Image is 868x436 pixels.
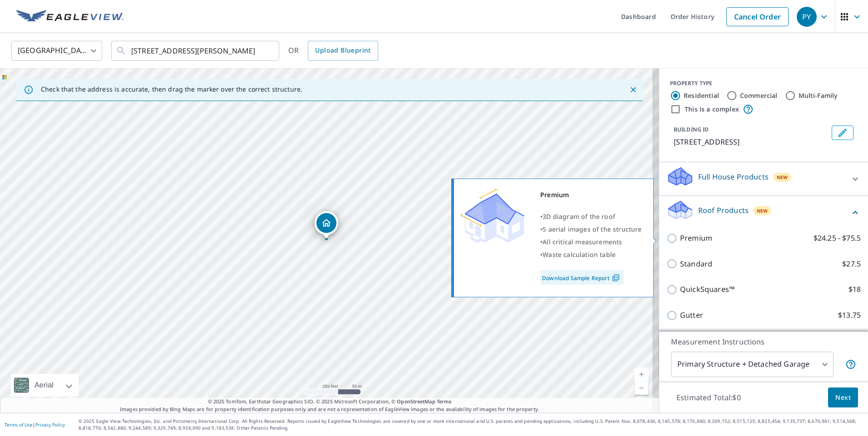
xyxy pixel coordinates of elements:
[610,274,622,282] img: Pdf Icon
[832,126,853,140] button: Edit building 1
[674,136,828,147] p: [STREET_ADDRESS]
[288,41,378,61] div: OR
[461,189,524,243] img: Premium
[669,388,748,407] p: Estimated Total: $0
[726,7,789,26] a: Cancel Order
[835,392,851,403] span: Next
[740,91,778,100] label: Commercial
[540,248,642,261] div: •
[397,398,435,405] a: OpenStreetMap
[308,41,378,61] a: Upload Blueprint
[680,258,712,270] p: Standard
[671,336,856,347] p: Measurement Instructions
[540,236,642,248] div: •
[799,91,838,100] label: Multi-Family
[11,374,79,397] div: Aerial
[838,310,861,321] p: $13.75
[635,381,648,395] a: Current Level 17, Zoom Out
[680,284,735,295] p: QuickSquares™
[540,270,624,285] a: Download Sample Report
[698,171,769,182] p: Full House Products
[32,374,56,397] div: Aerial
[437,398,452,405] a: Terms
[79,418,863,431] p: © 2025 Eagle View Technologies, Inc. and Pictometry International Corp. All Rights Reserved. Repo...
[671,352,833,377] div: Primary Structure + Detached Garage
[5,421,33,428] a: Terms of Use
[635,368,648,381] a: Current Level 17, Zoom In
[208,398,452,406] span: © 2025 TomTom, Earthstar Geographics SIO, © 2025 Microsoft Corporation, ©
[698,205,749,216] p: Roof Products
[35,421,65,428] a: Privacy Policy
[777,174,788,181] span: New
[315,45,370,56] span: Upload Blueprint
[666,166,861,192] div: Full House ProductsNew
[627,84,639,96] button: Close
[685,105,739,114] label: This is a complex
[674,126,709,133] p: BUILDING ID
[670,79,857,87] div: PROPERTY TYPE
[842,258,861,270] p: $27.5
[16,10,123,24] img: EV Logo
[828,388,858,408] button: Next
[11,38,102,63] div: [GEOGRAPHIC_DATA]
[814,233,861,244] p: $24.25 - $75.5
[540,210,642,223] div: •
[542,237,622,246] span: All critical measurements
[5,422,65,427] p: |
[684,91,719,100] label: Residential
[41,85,302,93] p: Check that the address is accurate, then drag the marker over the correct structure.
[666,199,861,225] div: Roof ProductsNew
[680,233,712,244] p: Premium
[848,284,861,295] p: $18
[680,310,703,321] p: Gutter
[542,225,641,233] span: 5 aerial images of the structure
[757,207,768,214] span: New
[542,212,615,221] span: 3D diagram of the roof
[315,211,338,239] div: Dropped pin, building 1, Residential property, 2961 Lakeview Dr Prosper, TX 75078
[845,359,856,370] span: Your report will include the primary structure and a detached garage if one exists.
[542,250,616,259] span: Waste calculation table
[797,7,817,27] div: PY
[540,223,642,236] div: •
[540,189,642,201] div: Premium
[131,38,261,63] input: Search by address or latitude-longitude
